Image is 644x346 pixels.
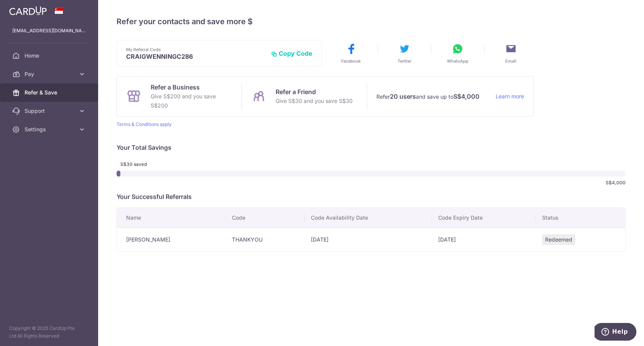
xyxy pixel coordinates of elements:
[329,43,374,64] button: Facebook
[117,121,172,127] a: Terms & Conditions apply
[18,5,33,12] span: Help
[432,208,536,228] th: Code Expiry Date
[432,228,536,251] td: [DATE]
[126,53,265,60] p: CRAIGWENNINGC286
[12,27,86,35] p: [EMAIL_ADDRESS][DOMAIN_NAME]
[25,89,75,96] span: Refer & Save
[435,43,480,64] button: WhatsApp
[276,87,353,96] p: Refer a Friend
[390,92,416,101] strong: 20 users
[151,92,232,110] p: Give S$200 and you save S$200
[276,96,353,106] p: Give S$30 and you save S$30
[25,70,75,78] span: Pay
[117,143,626,152] p: Your Total Savings
[117,228,226,251] td: [PERSON_NAME]
[126,46,265,53] p: My Referral Code
[25,126,75,133] span: Settings
[25,52,75,60] span: Home
[120,161,160,167] span: S$30 saved
[488,43,534,64] button: Email
[151,83,232,92] p: Refer a Business
[226,228,304,251] td: THANKYOU
[305,228,432,251] td: [DATE]
[595,323,636,342] iframe: Opens a widget where you can find more information
[398,58,411,64] span: Twitter
[505,58,516,64] span: Email
[382,43,427,64] button: Twitter
[25,107,75,115] span: Support
[606,180,626,186] span: S$4,000
[341,58,361,64] span: Facebook
[117,208,226,228] th: Name
[536,208,625,228] th: Status
[453,92,480,101] strong: S$4,000
[117,192,626,201] p: Your Successful Referrals
[496,92,524,101] a: Learn more
[305,208,432,228] th: Code Availability Date
[447,58,468,64] span: WhatsApp
[117,15,626,28] h4: Refer your contacts and save more $
[226,208,304,228] th: Code
[542,234,575,245] span: Redeemed
[9,6,47,15] img: CardUp
[271,50,312,57] button: Copy Code
[376,92,490,101] p: Refer and save up to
